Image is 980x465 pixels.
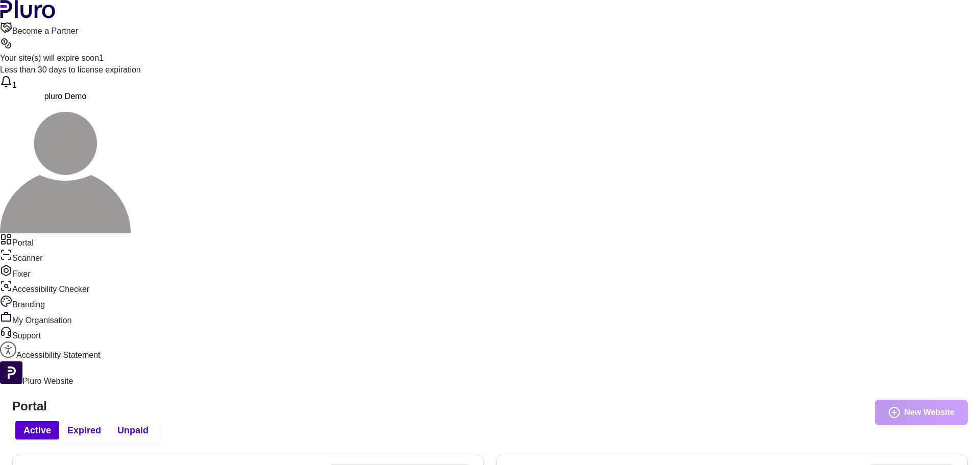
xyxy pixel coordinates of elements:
button: Unpaid [109,421,157,439]
span: pluro Demo [44,92,87,101]
span: Active [23,424,51,436]
span: Expired [67,424,101,436]
span: Unpaid [117,424,149,436]
button: Active [15,421,59,439]
span: 1 [99,54,104,62]
span: 1 [12,81,17,89]
h1: Portal [12,399,968,414]
button: Expired [59,421,109,439]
